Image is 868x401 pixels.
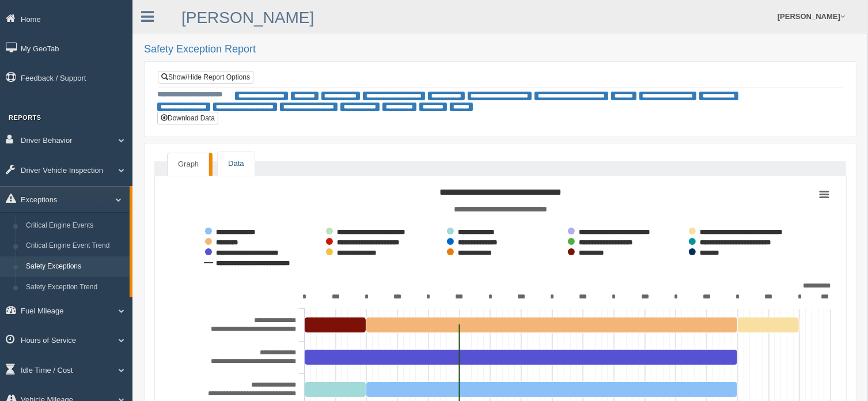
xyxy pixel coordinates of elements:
h2: Safety Exception Report [144,44,856,55]
a: Critical Engine Event Trend [21,236,130,256]
a: Critical Engine Events [21,215,130,236]
a: Data [218,152,254,176]
a: Graph [168,153,209,176]
button: Download Data [157,112,218,124]
a: Safety Exceptions [21,256,130,277]
a: [PERSON_NAME] [181,9,314,27]
a: Safety Exception Trend [21,277,130,298]
a: Show/Hide Report Options [158,71,253,84]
